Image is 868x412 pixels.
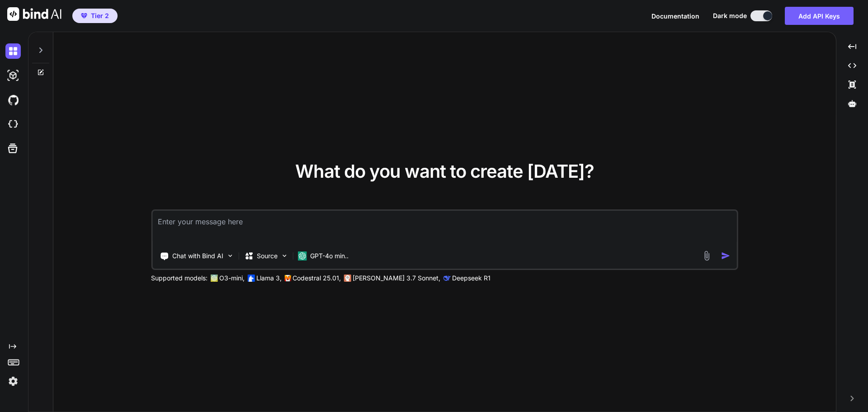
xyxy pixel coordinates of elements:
[5,92,21,108] img: githubDark
[353,274,440,283] p: [PERSON_NAME] 3.7 Sonnet,
[81,13,87,19] img: premium
[651,12,699,20] span: Documentation
[5,68,21,83] img: darkAi-studio
[172,251,223,260] p: Chat with Bind AI
[284,275,291,281] img: Mistral-AI
[713,11,747,20] span: Dark mode
[651,11,699,21] button: Documentation
[151,274,208,283] p: Supported models:
[5,117,21,132] img: cloudideIcon
[5,374,21,389] img: settings
[256,274,282,283] p: Llama 3,
[721,251,731,260] img: icon
[310,251,349,260] p: GPT-4o min..
[91,11,109,20] span: Tier 2
[5,43,21,59] img: darkChat
[785,7,854,25] button: Add API Keys
[295,160,594,182] span: What do you want to create [DATE]?
[344,275,351,282] img: claude
[247,275,255,282] img: Llama2
[219,274,245,283] p: O3-mini,
[210,275,217,282] img: GPT-4
[72,9,118,23] button: premiumTier 2
[226,252,234,260] img: Pick Tools
[7,7,61,21] img: Bind AI
[280,252,288,260] img: Pick Models
[443,275,450,282] img: claude
[257,251,278,260] p: Source
[702,251,712,261] img: attachment
[292,274,341,283] p: Codestral 25.01,
[452,274,491,283] p: Deepseek R1
[297,251,307,260] img: GPT-4o mini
